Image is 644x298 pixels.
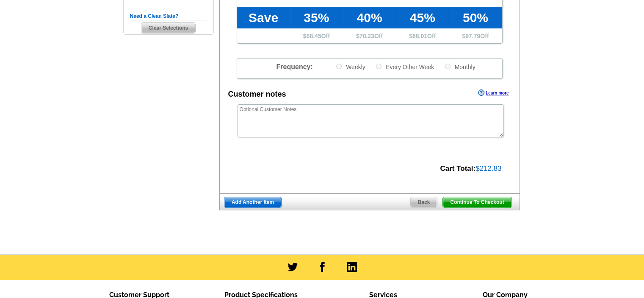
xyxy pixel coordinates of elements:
[335,63,365,71] label: Weekly
[396,28,449,43] td: $ Off
[412,33,427,39] span: 88.01
[411,197,437,207] span: Back
[307,33,321,39] span: 68.45
[228,89,286,100] div: Customer notes
[475,101,644,298] iframe: LiveChat chat widget
[478,89,509,96] a: Learn more
[376,64,381,69] input: Every Other Week
[141,23,195,33] span: Clear Selections
[410,197,438,208] a: Back
[290,28,343,43] td: $ Off
[375,63,434,71] label: Every Other Week
[444,63,475,71] label: Monthly
[224,197,281,207] span: Add Another Item
[336,64,342,69] input: Weekly
[343,28,396,43] td: $ Off
[443,197,511,207] span: Continue To Checkout
[359,33,374,39] span: 78.23
[276,63,312,70] span: Frequency:
[343,7,396,28] td: 40%
[445,64,451,69] input: Monthly
[396,7,449,28] td: 45%
[465,33,480,39] span: 97.79
[130,12,207,20] h5: Need a Clean Slate?
[449,7,502,28] td: 50%
[440,164,475,173] strong: Cart Total:
[224,197,282,208] a: Add Another Item
[290,7,343,28] td: 35%
[237,7,290,28] td: Save
[449,28,502,43] td: $ Off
